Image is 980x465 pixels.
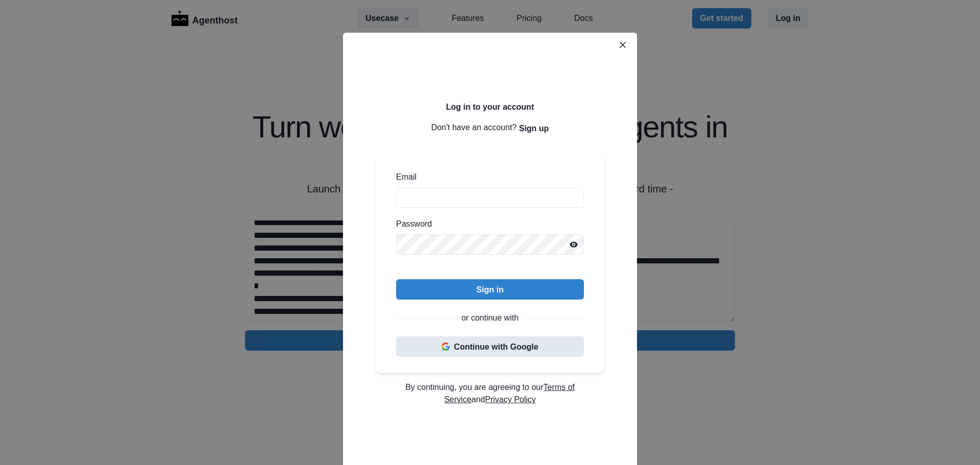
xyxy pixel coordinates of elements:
[396,218,578,230] label: Password
[396,336,584,357] button: Continue with Google
[444,383,575,404] a: Terms of Service
[485,395,536,404] a: Privacy Policy
[396,171,578,183] label: Email
[376,102,604,112] h2: Log in to your account
[615,37,631,53] button: Close
[519,118,549,138] button: Sign up
[376,381,604,406] p: By continuing, you are agreeing to our and
[461,312,519,324] p: or continue with
[376,118,604,138] p: Don't have an account?
[563,234,584,255] button: Reveal password
[396,279,584,300] button: Sign in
